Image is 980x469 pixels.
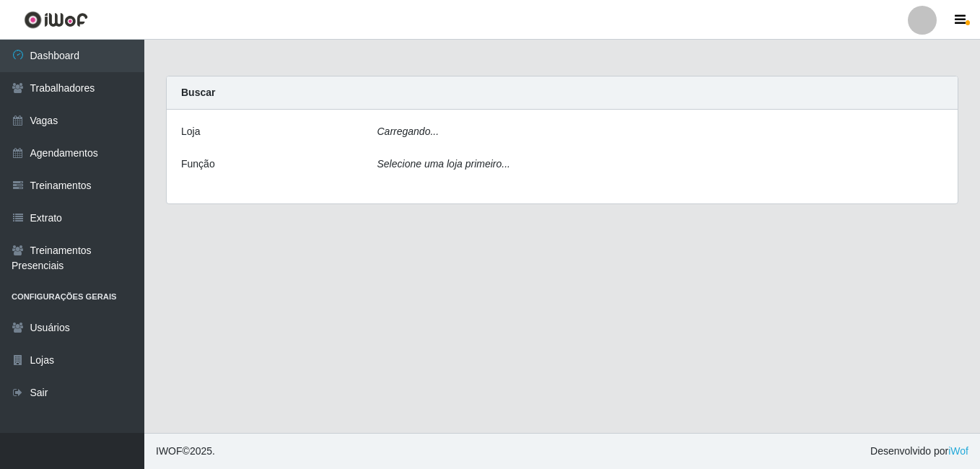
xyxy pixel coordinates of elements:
[24,11,88,29] img: CoreUI Logo
[870,444,968,459] span: Desenvolvido por
[377,126,439,137] i: Carregando...
[377,158,510,170] i: Selecione uma loja primeiro...
[156,445,183,457] span: IWOF
[948,445,968,457] a: iWof
[181,124,200,139] label: Loja
[181,157,215,172] label: Função
[181,87,215,98] strong: Buscar
[156,444,215,459] span: © 2025 .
